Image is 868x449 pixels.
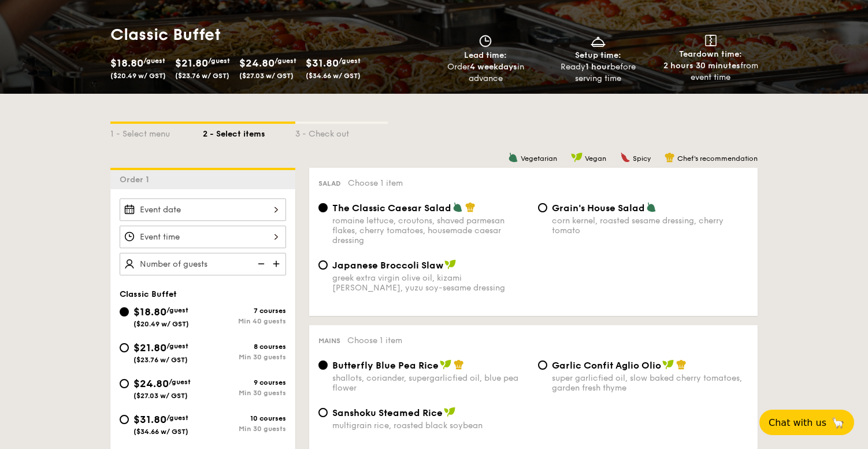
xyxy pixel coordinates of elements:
[175,72,229,80] span: ($23.76 w/ GST)
[110,57,143,69] span: $18.80
[477,35,494,47] img: icon-clock.2db775ea.svg
[663,61,740,71] strong: 2 hours 30 minutes
[269,253,286,275] img: icon-add.58712e84.svg
[470,62,517,72] strong: 4 weekdays
[203,343,286,351] div: 8 courses
[120,379,129,388] input: $24.80/guest($27.03 w/ GST)9 coursesMin 30 guests
[347,336,402,345] span: Choose 1 item
[120,198,286,221] input: Event date
[110,24,429,45] h1: Classic Buffet
[120,343,129,352] input: $21.80/guest($23.76 w/ GST)8 coursesMin 30 guests
[133,356,188,364] span: ($23.76 w/ GST)
[133,306,166,318] span: $18.80
[332,421,529,430] div: multigrain rice, roasted black soybean
[295,124,388,140] div: 3 - Check out
[166,414,188,422] span: /guest
[620,152,630,163] img: icon-spicy.37a8142b.svg
[552,203,645,214] span: Grain's House Salad
[133,341,166,354] span: $21.80
[339,57,361,65] span: /guest
[444,407,455,417] img: icon-vegan.f8ff3823.svg
[769,417,826,428] span: Chat with us
[452,202,463,212] img: icon-vegetarian.fe4039eb.svg
[203,414,286,422] div: 10 courses
[251,253,269,275] img: icon-reduce.1d2dbef1.svg
[239,57,275,69] span: $24.80
[538,203,547,212] input: Grain's House Saladcorn kernel, roasted sesame dressing, cherry tomato
[332,273,529,293] div: greek extra virgin olive oil, kizami [PERSON_NAME], yuzu soy-sesame dressing
[440,359,451,370] img: icon-vegan.f8ff3823.svg
[133,377,169,390] span: $24.80
[434,61,537,84] div: Order in advance
[133,392,188,400] span: ($27.03 w/ GST)
[659,60,762,83] div: from event time
[203,307,286,315] div: 7 courses
[454,359,464,370] img: icon-chef-hat.a58ddaea.svg
[306,57,339,69] span: $31.80
[120,415,129,424] input: $31.80/guest($34.66 w/ GST)10 coursesMin 30 guests
[203,378,286,387] div: 9 courses
[203,353,286,361] div: Min 30 guests
[571,152,583,163] img: icon-vegan.f8ff3823.svg
[552,373,748,393] div: super garlicfied oil, slow baked cherry tomatoes, garden fresh thyme
[508,152,518,163] img: icon-vegetarian.fe4039eb.svg
[348,178,403,188] span: Choose 1 item
[208,57,230,65] span: /guest
[239,72,294,80] span: ($27.03 w/ GST)
[575,50,621,60] span: Setup time:
[705,35,717,46] img: icon-teardown.65201eee.svg
[444,259,456,270] img: icon-vegan.f8ff3823.svg
[143,57,165,65] span: /guest
[585,154,606,163] span: Vegan
[585,62,610,72] strong: 1 hour
[646,202,656,212] img: icon-vegetarian.fe4039eb.svg
[332,407,443,418] span: Sanshoku Steamed Rice
[679,49,742,59] span: Teardown time:
[464,50,507,60] span: Lead time:
[169,378,191,386] span: /guest
[120,226,286,248] input: Event time
[521,154,557,163] span: Vegetarian
[332,360,439,371] span: Butterfly Blue Pea Rice
[332,373,529,393] div: shallots, coriander, supergarlicfied oil, blue pea flower
[318,260,328,270] input: Japanese Broccoli Slawgreek extra virgin olive oil, kizami [PERSON_NAME], yuzu soy-sesame dressing
[133,428,188,436] span: ($34.66 w/ GST)
[552,216,748,235] div: corn kernel, roasted sesame dressing, cherry tomato
[306,72,361,80] span: ($34.66 w/ GST)
[332,203,451,214] span: The Classic Caesar Salad
[538,360,547,370] input: Garlic Confit Aglio Oliosuper garlicfied oil, slow baked cherry tomatoes, garden fresh thyme
[547,61,650,84] div: Ready before serving time
[759,410,854,435] button: Chat with us🦙
[831,416,845,429] span: 🦙
[676,359,687,370] img: icon-chef-hat.a58ddaea.svg
[203,425,286,433] div: Min 30 guests
[633,154,651,163] span: Spicy
[332,260,443,271] span: Japanese Broccoli Slaw
[465,202,476,212] img: icon-chef-hat.a58ddaea.svg
[552,360,661,371] span: Garlic Confit Aglio Olio
[120,289,177,299] span: Classic Buffet
[677,154,758,163] span: Chef's recommendation
[203,317,286,325] div: Min 40 guests
[175,57,208,69] span: $21.80
[203,124,295,140] div: 2 - Select items
[166,306,188,314] span: /guest
[110,72,166,80] span: ($20.49 w/ GST)
[332,216,529,245] div: romaine lettuce, croutons, shaved parmesan flakes, cherry tomatoes, housemade caesar dressing
[120,253,286,275] input: Number of guests
[166,342,188,350] span: /guest
[318,360,328,370] input: Butterfly Blue Pea Riceshallots, coriander, supergarlicfied oil, blue pea flower
[318,203,328,212] input: The Classic Caesar Saladromaine lettuce, croutons, shaved parmesan flakes, cherry tomatoes, house...
[662,359,674,370] img: icon-vegan.f8ff3823.svg
[318,337,340,345] span: Mains
[133,413,166,426] span: $31.80
[589,35,607,47] img: icon-dish.430c3a2e.svg
[318,179,341,187] span: Salad
[275,57,296,65] span: /guest
[120,175,154,185] span: Order 1
[318,408,328,417] input: Sanshoku Steamed Ricemultigrain rice, roasted black soybean
[110,124,203,140] div: 1 - Select menu
[133,320,189,328] span: ($20.49 w/ GST)
[665,152,675,163] img: icon-chef-hat.a58ddaea.svg
[120,307,129,316] input: $18.80/guest($20.49 w/ GST)7 coursesMin 40 guests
